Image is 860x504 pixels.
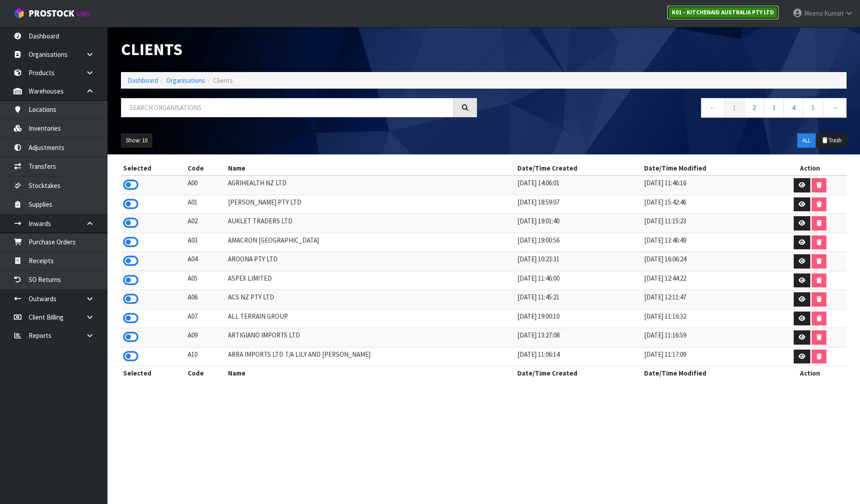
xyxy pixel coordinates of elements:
[226,175,515,195] td: AGRIHEALTH NZ LTD
[515,366,642,380] th: Date/Time Created
[515,347,642,366] td: [DATE] 11:06:14
[642,214,773,233] td: [DATE] 11:15:23
[642,290,773,309] td: [DATE] 12:11:47
[642,161,773,175] th: Date/Time Modified
[515,271,642,290] td: [DATE] 11:46:00
[515,214,642,233] td: [DATE] 19:01:40
[824,9,843,17] span: Kumari
[185,271,226,290] td: A05
[185,214,226,233] td: A02
[226,252,515,271] td: AROONA PTY LTD
[642,347,773,366] td: [DATE] 11:17:09
[121,133,152,148] button: Show: 10
[185,366,226,380] th: Code
[213,76,233,85] span: Clients
[817,133,847,148] button: Trash
[226,214,515,233] td: AUKLET TRADERS LTD
[642,309,773,328] td: [DATE] 11:16:32
[121,40,477,59] h1: Clients
[774,366,847,380] th: Action
[642,366,773,380] th: Date/Time Modified
[642,271,773,290] td: [DATE] 12:44:22
[226,271,515,290] td: ASPEX LIMITED
[128,76,158,85] a: Dashboard
[764,98,784,117] a: 3
[515,161,642,175] th: Date/Time Created
[515,309,642,328] td: [DATE] 19:00:10
[226,290,515,309] td: ACS NZ PTY LTD
[803,98,823,117] a: 5
[515,290,642,309] td: [DATE] 11:45:21
[642,175,773,195] td: [DATE] 11:46:16
[185,175,226,195] td: A00
[642,195,773,214] td: [DATE] 15:42:46
[185,309,226,328] td: A07
[515,252,642,271] td: [DATE] 10:23:31
[515,195,642,214] td: [DATE] 18:59:07
[226,366,515,380] th: Name
[13,8,25,19] img: cube-alt.png
[185,195,226,214] td: A01
[76,10,90,18] small: WMS
[642,328,773,347] td: [DATE] 11:16:59
[121,98,454,117] input: Search organisations
[226,347,515,366] td: ARRA IMPORTS LTD T/A LILY AND [PERSON_NAME]
[226,195,515,214] td: [PERSON_NAME] PTY LTD
[515,328,642,347] td: [DATE] 13:27:08
[701,98,725,117] a: ←
[185,347,226,366] td: A10
[642,252,773,271] td: [DATE] 16:06:24
[804,9,823,17] span: Meena
[724,98,744,117] a: 1
[29,8,74,19] span: ProStock
[226,161,515,175] th: Name
[226,309,515,328] td: ALL TERRAIN GROUP
[515,233,642,252] td: [DATE] 19:00:56
[185,233,226,252] td: A03
[185,161,226,175] th: Code
[166,76,205,85] a: Organisations
[185,290,226,309] td: A06
[642,233,773,252] td: [DATE] 13:46:49
[783,98,804,117] a: 4
[797,133,816,148] button: ALL
[744,98,764,117] a: 2
[185,252,226,271] td: A04
[515,175,642,195] td: [DATE] 14:06:01
[121,366,185,380] th: Selected
[121,161,185,175] th: Selected
[226,233,515,252] td: AMACRON [GEOGRAPHIC_DATA]
[490,98,847,120] nav: Page navigation
[667,5,779,20] a: K01 - KITCHENAID AUSTRALIA PTY LTD
[672,9,774,16] strong: K01 - KITCHENAID AUSTRALIA PTY LTD
[185,328,226,347] td: A09
[226,328,515,347] td: ARTIGIANO IMPORTS LTD
[823,98,847,117] a: →
[774,161,847,175] th: Action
